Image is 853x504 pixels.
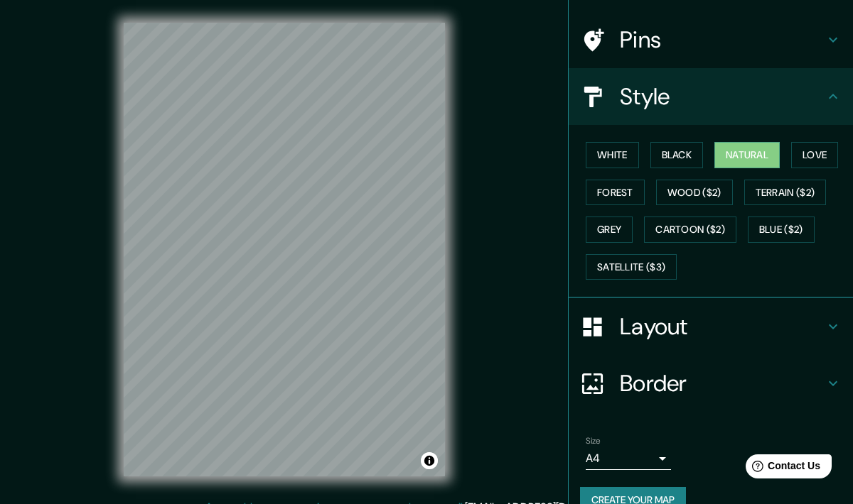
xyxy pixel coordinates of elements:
[644,217,736,243] button: Cartoon ($2)
[620,26,825,54] h4: Pins
[726,449,837,488] iframe: Help widget launcher
[586,254,677,280] button: Satellite ($3)
[620,312,825,341] h4: Layout
[650,142,704,168] button: Black
[620,369,825,398] h4: Border
[714,142,780,168] button: Natural
[586,435,601,447] label: Size
[586,180,645,206] button: Forest
[586,142,639,168] button: White
[620,82,825,111] h4: Style
[656,180,733,206] button: Wood ($2)
[421,452,438,469] button: Toggle attribution
[569,11,853,68] div: Pins
[569,298,853,355] div: Layout
[569,355,853,412] div: Border
[124,23,445,476] canvas: Map
[744,180,827,206] button: Terrain ($2)
[791,142,838,168] button: Love
[748,217,815,243] button: Blue ($2)
[586,217,633,243] button: Grey
[569,68,853,125] div: Style
[586,447,671,470] div: A4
